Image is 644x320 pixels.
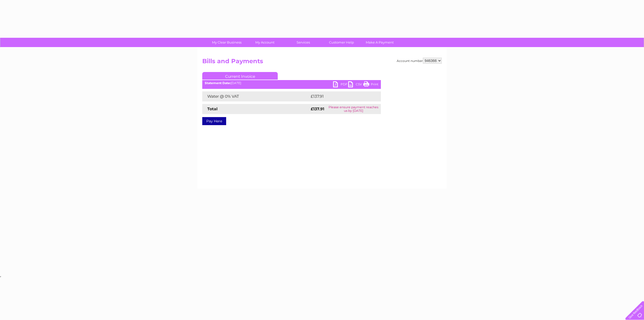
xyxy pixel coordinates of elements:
td: £137.91 [309,91,371,101]
td: Please ensure payment reaches us by [DATE] [326,104,381,114]
a: Make A Payment [359,38,400,47]
div: [DATE] [202,81,381,85]
a: CSV [348,81,363,89]
td: Water @ 0% VAT [202,91,309,101]
a: Customer Help [321,38,362,47]
a: My Account [244,38,286,47]
a: PDF [333,81,348,89]
strong: Total [207,106,218,111]
a: Services [283,38,324,47]
a: Current Invoice [202,72,278,80]
a: Pay Here [202,117,226,125]
a: Print [363,81,378,89]
h2: Bills and Payments [202,58,442,67]
a: My Clear Business [206,38,248,47]
b: Statement Date: [205,81,231,85]
strong: £137.91 [311,106,324,111]
div: Account number [397,58,442,64]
